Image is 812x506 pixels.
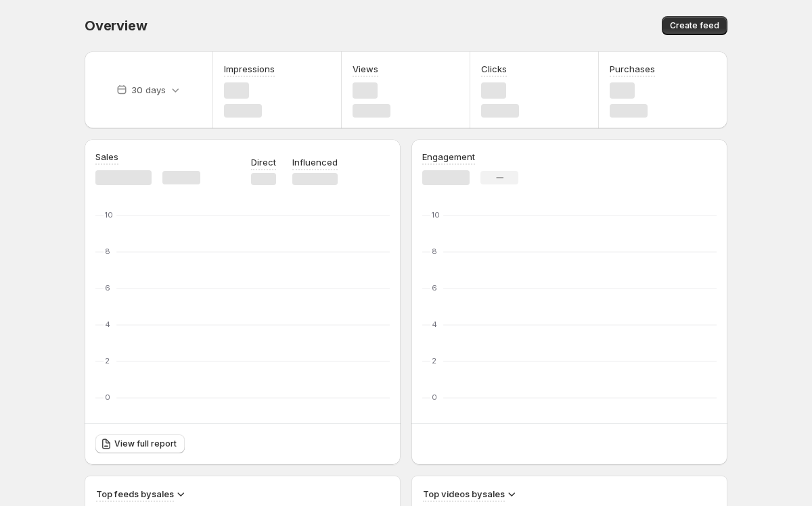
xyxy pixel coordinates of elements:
[96,487,174,501] h3: Top feeds by sales
[95,434,185,453] a: View full report
[422,150,475,163] h3: Engagement
[105,247,110,256] text: 8
[224,62,275,76] h3: Impressions
[114,438,177,449] span: View full report
[105,356,110,365] text: 2
[481,62,507,76] h3: Clicks
[105,393,110,402] text: 0
[105,210,113,220] text: 10
[105,283,110,293] text: 6
[105,320,110,329] text: 4
[432,283,437,293] text: 6
[423,487,505,501] h3: Top videos by sales
[353,62,378,76] h3: Views
[292,155,338,169] p: Influenced
[662,16,727,35] button: Create feed
[432,356,436,365] text: 2
[95,150,118,163] h3: Sales
[251,155,276,169] p: Direct
[432,210,440,220] text: 10
[432,393,437,402] text: 0
[85,18,147,34] span: Overview
[610,62,655,76] h3: Purchases
[432,320,437,329] text: 4
[670,20,719,31] span: Create feed
[432,247,437,256] text: 8
[131,83,166,97] p: 30 days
